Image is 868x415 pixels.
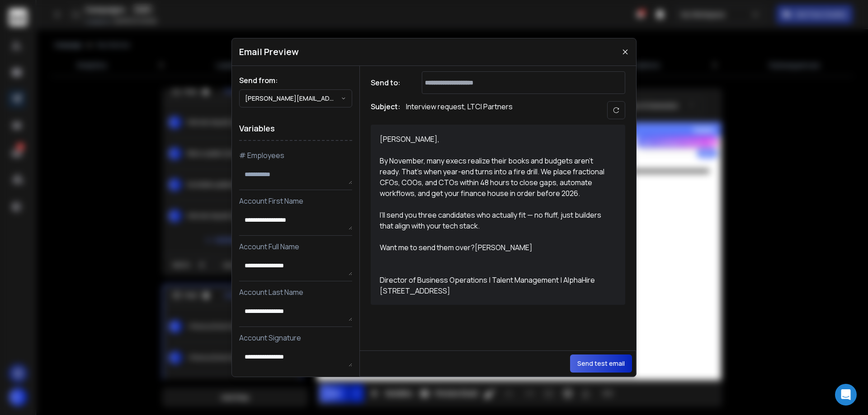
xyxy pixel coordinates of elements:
[239,75,352,86] h1: Send from:
[239,150,352,161] p: # Employees
[239,46,299,58] h1: Email Preview
[570,354,632,373] button: Send test email
[371,77,407,88] h1: Send to:
[239,241,352,252] p: Account Full Name
[835,384,857,406] div: Open Intercom Messenger
[371,101,401,119] h1: Subject:
[406,101,513,119] p: Interview request, LTCI Partners
[239,332,352,343] p: Account Signature
[239,196,352,206] p: Account First Name
[239,117,352,141] h1: Variables
[380,134,606,296] div: [PERSON_NAME], By November, many execs realize their books and budgets aren’t ready. That’s when ...
[239,287,352,298] p: Account Last Name
[245,94,341,103] p: [PERSON_NAME][EMAIL_ADDRESS][DOMAIN_NAME]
